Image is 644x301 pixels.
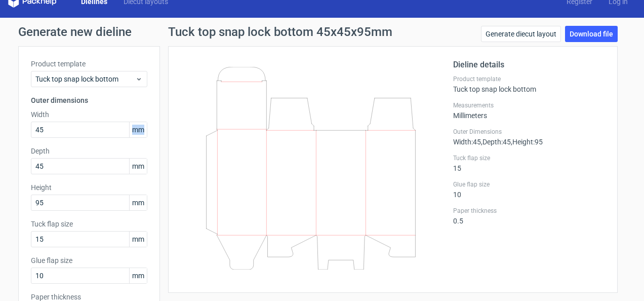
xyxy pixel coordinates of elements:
[129,159,147,174] span: mm
[453,128,605,136] label: Outer Dimensions
[31,109,147,120] label: Width
[18,26,626,38] h1: Generate new dieline
[453,154,605,162] label: Tuck flap size
[35,74,135,84] span: Tuck top snap lock bottom
[453,207,605,215] label: Paper thickness
[129,232,147,247] span: mm
[565,26,618,42] a: Download file
[453,75,605,83] label: Product template
[129,195,147,210] span: mm
[129,268,147,283] span: mm
[31,59,147,69] label: Product template
[168,26,392,38] h1: Tuck top snap lock bottom 45x45x95mm
[453,180,605,199] div: 10
[453,138,481,146] span: Width : 45
[31,146,147,156] label: Depth
[481,138,511,146] span: , Depth : 45
[453,101,605,109] label: Measurements
[453,59,605,71] h2: Dieline details
[31,255,147,266] label: Glue flap size
[481,26,561,42] a: Generate diecut layout
[31,182,147,193] label: Height
[129,122,147,137] span: mm
[453,154,605,172] div: 15
[453,101,605,120] div: Millimeters
[453,180,605,189] label: Glue flap size
[511,138,543,146] span: , Height : 95
[453,207,605,225] div: 0.5
[31,219,147,229] label: Tuck flap size
[31,95,147,105] h3: Outer dimensions
[453,75,605,93] div: Tuck top snap lock bottom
